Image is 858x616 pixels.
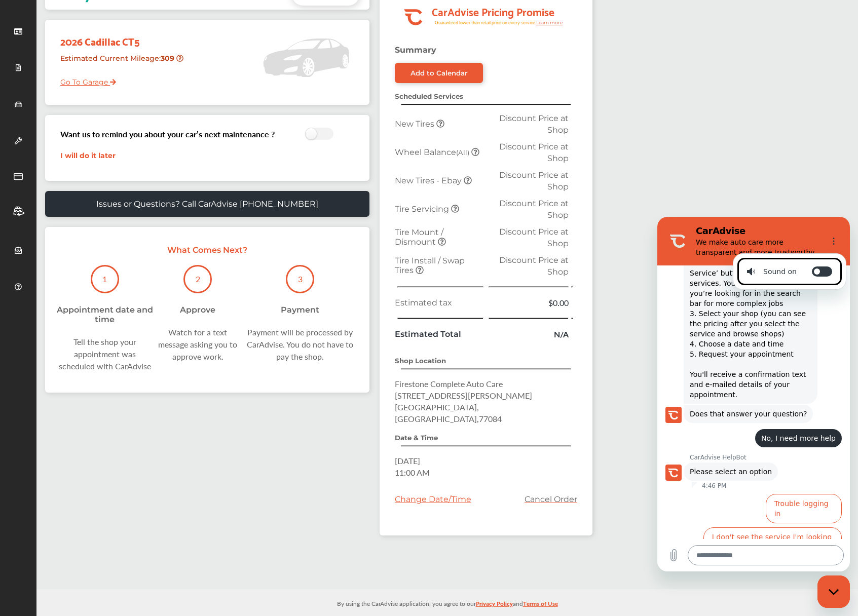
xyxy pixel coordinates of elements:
[263,25,349,91] img: placeholder_car.5a1ece94.svg
[155,326,241,363] div: Watch for a text message asking you to approve work.
[395,390,532,401] span: [STREET_ADDRESS][PERSON_NAME]
[499,227,569,248] span: Discount Price at Shop
[32,192,150,202] span: Does that answer your question?
[60,128,275,140] h3: Want us to remind you about your car’s next maintenance ?
[180,305,215,315] div: Approve
[523,598,558,613] a: Terms of Use
[395,467,430,478] span: 11:00 AM
[499,142,569,163] span: Discount Price at Shop
[411,69,468,77] div: Add to Calendar
[395,378,503,390] span: Firestone Complete Auto Care
[392,326,486,342] td: Estimated Total
[55,245,359,255] p: What Comes Next?
[499,199,569,220] span: Discount Price at Shop
[499,170,569,191] span: Discount Price at Shop
[395,176,464,185] span: New Tires - Ebay
[96,199,318,209] p: Issues or Questions? Call CarAdvise [PHONE_NUMBER]
[53,70,116,89] a: Go To Garage
[817,575,850,608] iframe: Button to launch messaging window, conversation in progress
[395,147,471,157] span: Wheel Balance
[104,216,178,226] span: No, I need more help
[395,455,420,467] span: [DATE]
[53,50,201,75] div: Estimated Current Mileage :
[432,2,554,20] tspan: CarAdvise Pricing Promise
[6,328,26,349] button: Upload file
[395,357,446,365] strong: Shop Location
[395,119,436,129] span: New Tires
[395,45,436,55] strong: Summary
[486,326,571,342] td: N/A
[32,237,193,245] p: CarAdvise HelpBot
[53,25,201,50] div: 2026 Cadillac CT5
[395,204,451,214] span: Tire Servicing
[161,54,176,63] strong: 309
[395,92,463,100] strong: Scheduled Services
[392,294,486,311] td: Estimated tax
[46,311,184,340] button: I don't see the service I'm looking for
[456,148,469,157] small: (All)
[395,63,483,83] a: Add to Calendar
[36,598,858,608] p: By using the CarAdvise application, you agree to our and
[298,273,303,285] p: 3
[486,294,571,311] td: $0.00
[657,217,850,571] iframe: Messaging window
[395,256,465,275] span: Tire Install / Swap Tires
[55,336,155,372] div: Tell the shop your appointment was scheduled with CarAdvise
[108,277,184,306] button: Trouble logging in
[395,494,471,504] div: Change Date/Time
[60,151,116,160] a: I will do it later
[45,191,369,217] a: Issues or Questions? Call CarAdvise [PHONE_NUMBER]
[395,401,502,425] span: [GEOGRAPHIC_DATA] , [GEOGRAPHIC_DATA] , 77084
[32,250,115,260] span: Please select an option
[525,494,577,504] a: Cancel Order
[499,113,569,135] span: Discount Price at Shop
[476,598,513,613] a: Privacy Policy
[102,273,107,285] p: 1
[395,434,438,442] strong: Date & Time
[55,305,155,324] div: Appointment date and time
[45,265,69,273] p: 4:46 PM
[536,20,563,25] tspan: Learn more
[241,326,359,363] div: Payment will be processed by CarAdvise. You do not have to pay the shop.
[499,255,569,277] span: Discount Price at Shop
[435,19,536,26] tspan: Guaranteed lower than retail price on every service.
[395,227,443,247] span: Tire Mount / Dismount
[281,305,319,315] div: Payment
[196,273,200,285] p: 2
